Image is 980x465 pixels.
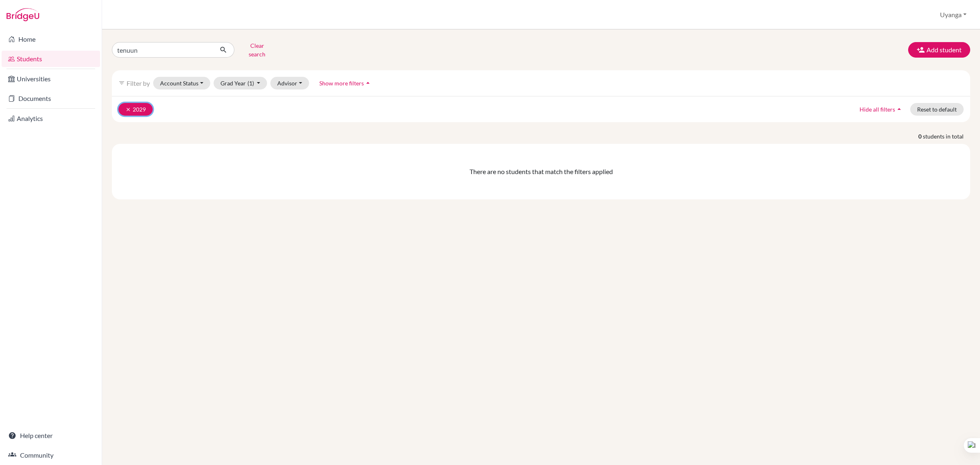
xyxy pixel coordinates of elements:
[2,31,100,47] a: Home
[153,77,210,89] button: Account Status
[118,167,964,177] div: There are no students that match the filters applied
[127,79,150,87] span: Filter by
[270,77,309,89] button: Advisor
[853,103,910,116] button: Hide all filtersarrow_drop_up
[118,80,125,86] i: filter_list
[7,8,39,21] img: Bridge-U
[125,107,131,112] i: clear
[118,103,153,116] button: clear2029
[2,110,100,127] a: Analytics
[2,427,100,444] a: Help center
[923,132,970,141] span: students in total
[2,71,100,87] a: Universities
[910,103,964,116] button: Reset to default
[247,80,254,87] span: (1)
[918,132,923,141] strong: 0
[2,51,100,67] a: Students
[860,106,895,113] span: Hide all filters
[112,42,213,58] input: Find student by name...
[319,80,364,87] span: Show more filters
[364,79,372,87] i: arrow_drop_up
[214,77,267,89] button: Grad Year(1)
[234,39,280,60] button: Clear search
[908,42,970,58] button: Add student
[312,77,379,89] button: Show more filtersarrow_drop_up
[2,447,100,463] a: Community
[2,90,100,107] a: Documents
[895,105,903,113] i: arrow_drop_up
[936,7,970,22] button: Uyanga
